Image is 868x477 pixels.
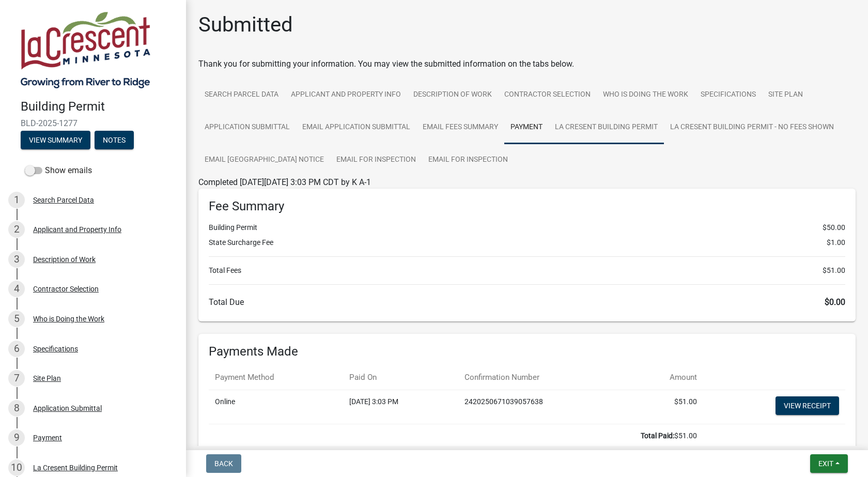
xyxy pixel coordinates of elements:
[21,136,90,145] wm-modal-confirm: Summary
[209,222,845,233] li: Building Permit
[8,370,25,387] div: 7
[498,79,597,112] a: Contractor Selection
[33,285,99,293] div: Contractor Selection
[762,79,809,112] a: Site Plan
[209,390,343,424] td: Online
[549,111,664,144] a: La Cresent Building Permit
[8,281,25,297] div: 4
[296,111,416,144] a: Email Application Submittal
[198,177,371,187] span: Completed [DATE][DATE] 3:03 PM CDT by K A-1
[597,79,694,112] a: Who is Doing the Work
[343,390,458,424] td: [DATE] 3:03 PM
[629,365,703,390] th: Amount
[95,131,134,149] button: Notes
[422,144,514,177] a: Email for Inspection
[504,111,549,144] a: Payment
[823,265,845,276] span: $51.00
[33,375,61,382] div: Site Plan
[198,79,285,112] a: Search Parcel Data
[209,365,343,390] th: Payment Method
[25,164,92,177] label: Show emails
[810,454,848,473] button: Exit
[8,221,25,238] div: 2
[214,459,233,468] span: Back
[8,459,25,476] div: 10
[330,144,422,177] a: Email for Inspection
[206,454,241,473] button: Back
[33,345,78,352] div: Specifications
[8,251,25,268] div: 3
[8,341,25,357] div: 6
[95,136,134,145] wm-modal-confirm: Notes
[209,297,845,307] h6: Total Due
[825,297,845,307] span: $0.00
[8,400,25,417] div: 8
[664,111,840,144] a: La Cresent Building Permit - No Fees Shown
[8,429,25,446] div: 9
[694,79,762,112] a: Specifications
[818,459,833,468] span: Exit
[458,365,629,390] th: Confirmation Number
[33,315,104,322] div: Who is Doing the Work
[827,237,845,248] span: $1.00
[21,11,150,88] img: City of La Crescent, Minnesota
[33,196,94,204] div: Search Parcel Data
[198,144,330,177] a: Email [GEOGRAPHIC_DATA] Notice
[458,390,629,424] td: 2420250671039057638
[209,344,845,359] h6: Payments Made
[33,226,121,233] div: Applicant and Property Info
[343,365,458,390] th: Paid On
[209,265,845,276] li: Total Fees
[823,222,845,233] span: $50.00
[21,118,165,128] span: BLD-2025-1277
[198,12,293,37] h1: Submitted
[21,99,178,114] h4: Building Permit
[198,111,296,144] a: Application Submittal
[21,131,90,149] button: View Summary
[285,79,407,112] a: Applicant and Property Info
[641,432,674,440] b: Total Paid:
[416,111,504,144] a: Email Fees Summary
[209,237,845,248] li: State Surcharge Fee
[776,396,839,415] a: View receipt
[33,434,62,441] div: Payment
[8,192,25,208] div: 1
[8,311,25,327] div: 5
[33,405,102,412] div: Application Submittal
[209,424,703,448] td: $51.00
[209,199,845,214] h6: Fee Summary
[407,79,498,112] a: Description of Work
[33,464,118,471] div: La Cresent Building Permit
[629,390,703,424] td: $51.00
[33,256,96,263] div: Description of Work
[198,58,856,70] div: Thank you for submitting your information. You may view the submitted information on the tabs below.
